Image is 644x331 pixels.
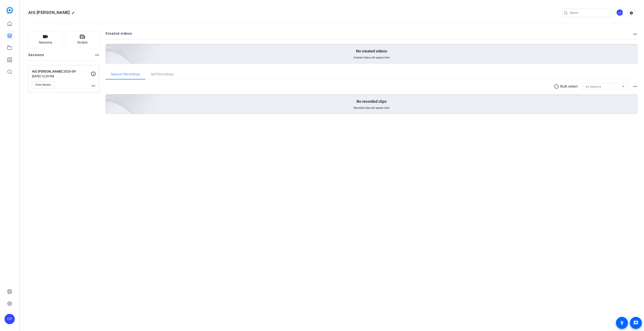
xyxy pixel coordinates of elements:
[28,52,44,61] h2: Sessions
[554,84,560,89] mat-icon: radio_button_unchecked
[633,320,638,325] mat-icon: message
[91,83,96,88] mat-icon: more_horiz
[58,52,160,145] img: embarkstudio-empty-session.png
[632,31,638,37] mat-icon: more_horiz
[28,31,63,48] button: Sessions
[6,7,13,13] img: blue-gradient.svg
[4,314,15,324] div: CP
[58,1,160,94] img: Creted videos background
[106,31,633,39] h2: Created videos
[570,10,608,15] input: Search
[632,84,638,89] mat-icon: more_horiz
[356,99,386,104] p: No recorded clips
[616,9,623,16] div: CP
[36,83,51,86] span: Enter Session
[560,84,578,89] p: Bulk select
[354,106,389,110] span: Recorded clips will appear here
[32,69,91,74] p: AIG [PERSON_NAME] 2025-09
[111,73,140,76] span: Session Recordings
[356,49,387,54] p: No created videos
[32,75,91,78] p: [DATE] 12:29 PM
[151,73,174,76] span: Self Recordings
[627,10,636,16] mat-icon: settings
[32,81,55,88] button: Enter Session
[94,52,100,58] mat-icon: more_horiz
[616,9,624,16] ngx-avatar: Chris Pulleyn
[77,40,88,45] span: Scripts
[39,40,52,45] span: Sessions
[28,10,70,15] span: AIG [PERSON_NAME]
[353,56,389,59] span: Created videos will appear here
[65,31,100,48] button: Scripts
[586,85,601,88] span: All Sessions
[72,11,77,16] mat-icon: edit
[619,320,625,325] mat-icon: accessibility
